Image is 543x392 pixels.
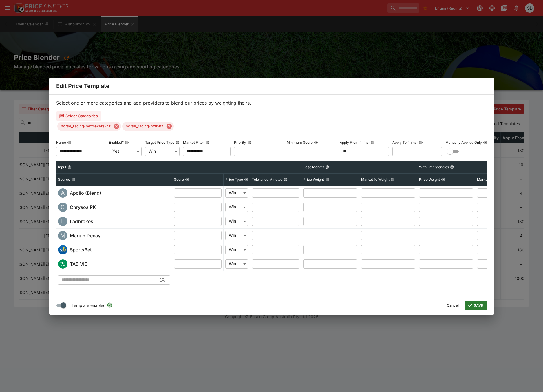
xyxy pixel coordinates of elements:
p: Source [58,177,70,182]
button: Target Price Type [175,141,180,145]
button: Cancel [443,301,462,310]
button: With Emergencies [450,165,454,169]
p: Price Weight [419,177,440,182]
button: Price Weight [441,178,445,182]
div: apollo_new [58,188,67,198]
p: Priority [234,140,246,145]
button: Score [185,178,189,182]
div: Win [225,216,248,226]
button: Select Categories [56,111,102,121]
button: Input [67,165,72,169]
p: Input [58,165,66,169]
div: Win [145,147,180,156]
h6: Chrysos PK [70,204,96,211]
button: Source [71,178,75,182]
div: Win [225,245,248,254]
div: Edit Price Template [49,78,494,94]
h6: Ladbrokes [70,218,93,225]
h6: Apollo (Blend) [70,189,101,196]
div: ladbrokes [58,217,67,226]
div: Win [225,231,248,240]
div: Yes [109,147,142,156]
div: horse_racing-betmakers-nzl [57,122,121,131]
div: horse_racing-nztr-nzl [122,122,174,131]
p: Market Filter [183,140,204,145]
button: Market % Weight [391,178,395,182]
button: Price Weight [325,178,329,182]
button: Open [157,275,168,285]
p: Manually Applied Only [445,140,482,145]
h6: SportsBet [70,246,92,253]
p: Price Type [225,177,243,182]
button: Apply From (mins) [371,141,375,145]
button: Enabled? [125,141,129,145]
p: Tolerance Minutes [252,177,282,182]
img: victab.png [58,259,67,269]
button: Apply To (mins) [419,141,423,145]
p: Price Weight [303,177,324,182]
button: Price Type [244,178,248,182]
button: Tolerance Minutes [284,178,288,182]
button: Name [67,141,71,145]
button: Manually Applied Only [483,141,487,145]
span: horse_racing-betmakers-nzl [57,123,115,129]
div: Win [225,188,248,197]
p: Name [56,140,66,145]
span: Select one or more categories and add providers to blend our prices by weighting theirs. [56,100,251,106]
p: Market % Weight [477,177,505,182]
h6: TAB VIC [70,260,88,267]
p: Score [174,177,184,182]
p: Target Price Type [145,140,174,145]
button: Market Filter [205,141,209,145]
p: Apply To (mins) [392,140,418,145]
p: Market % Weight [361,177,390,182]
div: tab_vic_fixed [58,259,67,269]
button: Priority [247,141,251,145]
div: Win [225,259,248,268]
button: Base Market [325,165,329,169]
span: horse_racing-nztr-nzl [122,123,168,129]
p: Enabled? [109,140,124,145]
h6: Margin Decay [70,232,100,239]
div: Win [225,202,248,212]
p: Apply From (mins) [340,140,370,145]
div: chrysos_pk [58,203,67,212]
button: SAVE [465,301,487,310]
p: Base Market [303,165,324,169]
p: Minimum Score [287,140,313,145]
p: With Emergencies [419,165,449,169]
button: Minimum Score [314,141,318,145]
span: Template enabled [72,302,106,309]
img: sportsbet.png [58,245,67,254]
div: margin_decay [58,231,67,240]
div: sportsbet [58,245,67,254]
